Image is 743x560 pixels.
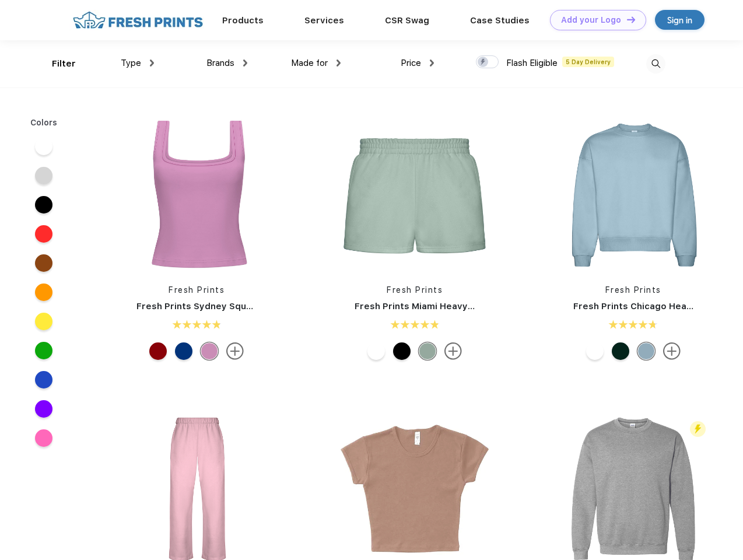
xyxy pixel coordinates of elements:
[291,58,328,68] span: Made for
[121,58,141,68] span: Type
[387,285,443,295] a: Fresh Prints
[149,342,167,360] div: Crimson White
[393,342,411,360] div: Black mto
[663,342,681,360] img: more.svg
[419,342,436,360] div: Sage Green mto
[243,60,247,66] img: dropdown.png
[367,342,385,360] div: White
[337,117,492,272] img: func=resize&h=266
[562,57,614,67] span: 5 Day Delivery
[430,60,434,66] img: dropdown.png
[119,117,274,272] img: func=resize&h=266
[206,58,234,68] span: Brands
[444,342,462,360] img: more.svg
[150,60,154,66] img: dropdown.png
[655,10,705,30] a: Sign in
[506,58,558,68] span: Flash Eligible
[605,285,661,295] a: Fresh Prints
[337,60,341,66] img: dropdown.png
[136,301,329,311] a: Fresh Prints Sydney Square Neck Tank Top
[690,421,706,437] img: flash_active_toggle.svg
[612,342,629,360] div: Forest Green mto
[175,342,192,360] div: Royal Blue White
[561,15,621,25] div: Add your Logo
[22,117,66,129] div: Colors
[169,285,225,295] a: Fresh Prints
[556,117,711,272] img: func=resize&h=266
[401,58,421,68] span: Price
[201,342,218,360] div: Light Purple
[646,54,665,73] img: desktop_search.svg
[52,57,76,71] div: Filter
[226,342,244,360] img: more.svg
[667,13,692,27] div: Sign in
[355,301,531,311] a: Fresh Prints Miami Heavyweight Shorts
[627,16,635,23] img: DT
[69,10,206,30] img: fo%20logo%202.webp
[637,342,655,360] div: Slate Blue
[222,15,264,26] a: Products
[586,342,604,360] div: White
